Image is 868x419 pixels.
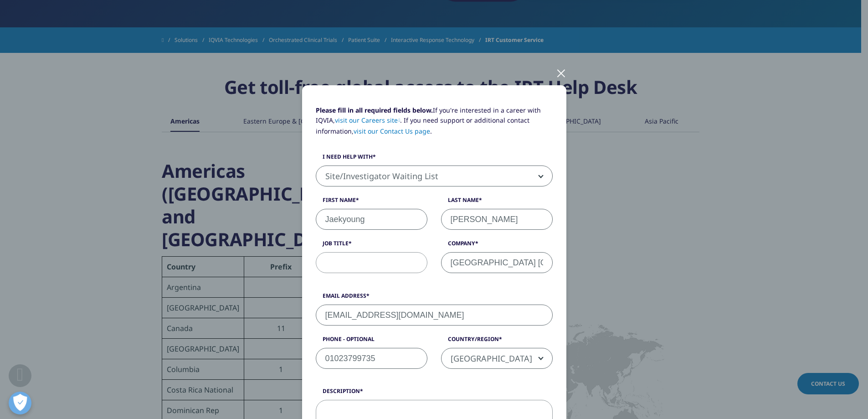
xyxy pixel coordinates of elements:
[316,166,553,186] span: Site/Investigator Waiting List
[316,292,553,305] label: Email Address
[354,127,430,135] a: visit our Contact Us page
[316,153,553,166] label: I need help with
[442,348,552,369] span: South Korea
[9,392,31,414] button: 개방형 기본 설정
[441,335,553,348] label: Country/Region
[335,116,401,124] a: visit our Careers site
[441,196,553,209] label: Last Name
[441,239,553,252] label: Company
[316,196,427,209] label: First Name
[316,335,427,348] label: Phone - Optional
[316,239,427,252] label: Job Title
[316,387,553,400] label: Description
[316,105,553,143] p: If you're interested in a career with IQVIA, . If you need support or additional contact informat...
[316,106,433,114] strong: Please fill in all required fields below.
[316,166,552,187] span: Site/Investigator Waiting List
